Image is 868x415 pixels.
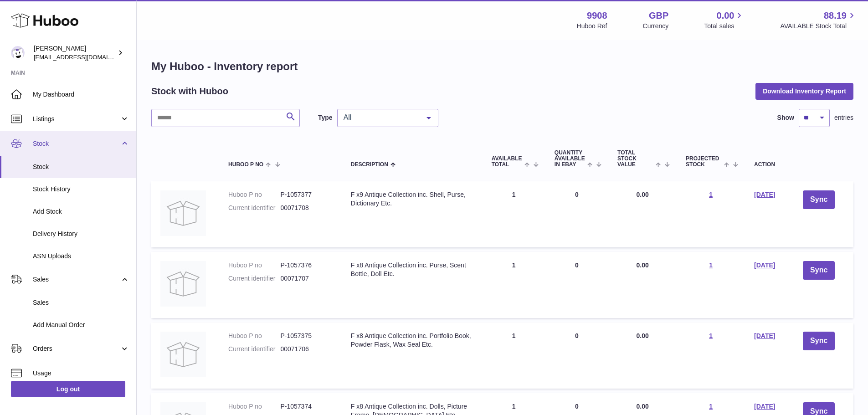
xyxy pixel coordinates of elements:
[280,274,332,283] dd: 00071707
[228,274,280,283] dt: Current identifier
[33,369,129,378] span: Usage
[33,275,120,284] span: Sales
[755,83,853,99] button: Download Inventory Report
[228,190,280,199] dt: Huboo P no
[228,332,280,340] dt: Huboo P no
[824,10,847,22] span: 88.19
[151,85,228,97] h2: Stock with Huboo
[643,22,669,31] div: Currency
[280,190,332,199] dd: P-1057377
[754,403,775,410] a: [DATE]
[545,252,608,318] td: 0
[483,252,545,318] td: 1
[803,190,835,209] button: Sync
[160,261,206,307] img: product image
[280,345,332,354] dd: 00071706
[280,332,332,340] dd: P-1057375
[318,113,333,122] label: Type
[351,261,473,278] div: F x8 Antique Collection inc. Purse, Scent Bottle, Doll Etc.
[709,191,713,198] a: 1
[151,59,853,74] h1: My Huboo - Inventory report
[34,44,116,61] div: [PERSON_NAME]
[483,323,545,389] td: 1
[545,323,608,389] td: 0
[33,230,129,238] span: Delivery History
[754,332,775,339] a: [DATE]
[33,115,120,123] span: Listings
[33,163,129,171] span: Stock
[33,344,120,353] span: Orders
[617,150,653,168] span: Total stock value
[341,113,420,122] span: All
[11,381,125,397] a: Log out
[280,261,332,270] dd: P-1057376
[33,185,129,194] span: Stock History
[704,22,745,31] span: Total sales
[33,207,129,216] span: Add Stock
[34,53,134,61] span: [EMAIL_ADDRESS][DOMAIN_NAME]
[33,321,129,329] span: Add Manual Order
[351,190,473,208] div: F x9 Antique Collection inc. Shell, Purse, Dictionary Etc.
[803,332,835,350] button: Sync
[834,113,853,122] span: entries
[636,403,648,410] span: 0.00
[803,261,835,280] button: Sync
[709,403,713,410] a: 1
[649,10,668,22] strong: GBP
[686,156,722,168] span: Projected Stock
[228,162,263,168] span: Huboo P no
[636,261,648,269] span: 0.00
[228,261,280,270] dt: Huboo P no
[754,261,775,269] a: [DATE]
[33,90,129,99] span: My Dashboard
[709,332,713,339] a: 1
[351,162,388,168] span: Description
[709,261,713,269] a: 1
[704,10,745,31] a: 0.00 Total sales
[717,10,734,22] span: 0.00
[754,191,775,198] a: [DATE]
[228,204,280,212] dt: Current identifier
[160,332,206,377] img: product image
[228,345,280,354] dt: Current identifier
[780,10,857,31] a: 88.19 AVAILABLE Stock Total
[351,332,473,349] div: F x8 Antique Collection inc. Portfolio Book, Powder Flask, Wax Seal Etc.
[280,204,332,212] dd: 00071708
[555,150,585,168] span: Quantity Available in eBay
[160,190,206,236] img: product image
[280,402,332,411] dd: P-1057374
[587,10,607,22] strong: 9908
[545,181,608,247] td: 0
[483,181,545,247] td: 1
[228,402,280,411] dt: Huboo P no
[492,156,522,168] span: AVAILABLE Total
[777,113,794,122] label: Show
[33,252,129,261] span: ASN Uploads
[780,22,857,31] span: AVAILABLE Stock Total
[11,46,25,60] img: internalAdmin-9908@internal.huboo.com
[33,298,129,307] span: Sales
[754,162,775,168] div: Action
[577,22,607,31] div: Huboo Ref
[636,332,648,339] span: 0.00
[33,139,120,148] span: Stock
[636,191,648,198] span: 0.00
